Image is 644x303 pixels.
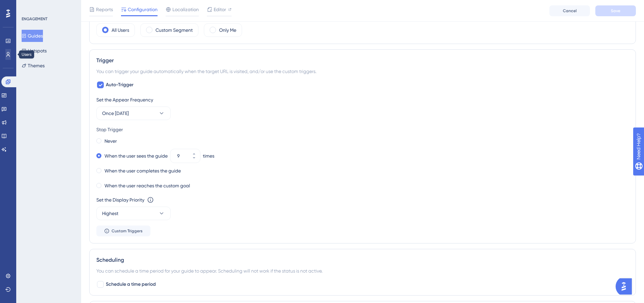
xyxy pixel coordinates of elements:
[595,5,636,16] button: Save
[96,56,629,65] div: Trigger
[104,167,181,175] label: When the user completes the guide
[22,30,43,42] button: Guides
[22,45,47,57] button: Hotspots
[106,81,134,89] span: Auto-Trigger
[16,2,42,10] span: Need Help?
[102,209,118,217] span: Highest
[611,8,620,14] span: Save
[96,5,113,14] span: Reports
[172,5,199,14] span: Localization
[112,26,129,34] label: All Users
[96,207,171,220] button: Highest
[96,226,150,236] button: Custom Triggers
[96,196,144,204] div: Set the Display Priority
[96,96,629,104] div: Set the Appear Frequency
[102,109,129,117] span: Once [DATE]
[203,152,214,160] div: times
[112,228,143,234] span: Custom Triggers
[22,60,45,72] button: Themes
[214,5,226,14] span: Editor
[106,280,156,288] span: Schedule a time period
[104,152,168,160] label: When the user sees the guide
[96,67,629,75] div: You can trigger your guide automatically when the target URL is visited, and/or use the custom tr...
[156,26,193,34] label: Custom Segment
[563,8,577,14] span: Cancel
[104,182,190,190] label: When the user reaches the custom goal
[219,26,236,34] label: Only Me
[549,5,590,16] button: Cancel
[22,16,47,22] div: ENGAGEMENT
[104,137,117,145] label: Never
[96,256,629,264] div: Scheduling
[128,5,158,14] span: Configuration
[96,267,629,275] div: You can schedule a time period for your guide to appear. Scheduling will not work if the status i...
[96,107,171,120] button: Once [DATE]
[96,125,629,134] div: Stop Trigger
[616,276,636,297] iframe: UserGuiding AI Assistant Launcher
